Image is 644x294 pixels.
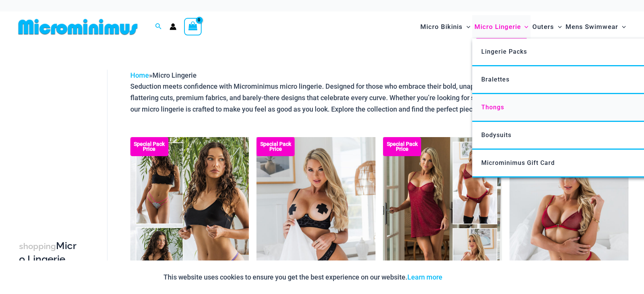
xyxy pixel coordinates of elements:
span: Bodysuits [481,131,511,139]
a: Learn more [407,273,442,281]
span: Menu Toggle [554,17,562,37]
b: Special Pack Price [256,142,295,152]
a: Micro BikinisMenu ToggleMenu Toggle [418,15,472,38]
span: Micro Lingerie [474,17,521,37]
p: This website uses cookies to ensure you get the best experience on our website. [163,272,442,283]
span: Outers [532,17,554,37]
iframe: TrustedSite Certified [19,64,88,216]
b: Special Pack Price [130,142,168,152]
a: Home [130,71,149,79]
button: Accept [448,268,481,286]
a: OutersMenu ToggleMenu Toggle [530,15,564,38]
h3: Micro Lingerie [19,240,80,266]
span: Menu Toggle [463,17,470,37]
a: Mens SwimwearMenu ToggleMenu Toggle [564,15,628,38]
img: MM SHOP LOGO FLAT [15,18,141,35]
span: Lingerie Packs [481,48,527,55]
a: View Shopping Cart, empty [184,18,202,35]
a: Account icon link [170,23,176,30]
p: Seduction meets confidence with Microminimus micro lingerie. Designed for those who embrace their... [130,81,629,115]
b: Special Pack Price [383,142,421,152]
span: shopping [19,241,56,251]
span: Bralettes [481,76,509,83]
a: Micro LingerieMenu ToggleMenu Toggle [472,15,530,38]
nav: Site Navigation [417,14,629,40]
span: » [130,71,197,79]
span: Micro Lingerie [152,71,197,79]
span: Mens Swimwear [566,17,618,37]
a: Search icon link [155,22,162,32]
span: Microminimus Gift Card [481,159,555,166]
span: Menu Toggle [521,17,528,37]
span: Micro Bikinis [420,17,463,37]
span: Menu Toggle [618,17,626,37]
span: Thongs [481,104,504,111]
